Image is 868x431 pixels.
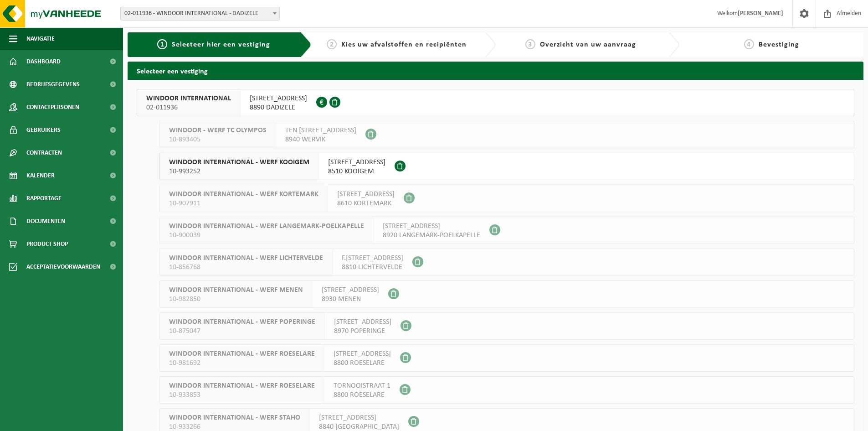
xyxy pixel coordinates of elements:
button: WINDOOR INTERNATIONAL 02-011936 [STREET_ADDRESS]8890 DADIZELE [137,89,854,116]
span: 02-011936 [146,103,231,112]
span: Bedrijfsgegevens [26,73,80,96]
span: 8970 POPERINGE [334,327,391,336]
span: TEN [STREET_ADDRESS] [285,126,356,135]
span: 8890 DADIZELE [250,103,307,112]
span: WINDOOR INTERNATIONAL - WERF KORTEMARK [169,190,318,199]
span: Rapportage [26,187,62,210]
span: 2 [327,39,337,49]
span: 8920 LANGEMARK-POELKAPELLE [383,231,480,240]
span: 3 [525,39,535,49]
span: Kalender [26,164,55,187]
span: [STREET_ADDRESS] [250,94,307,103]
button: WINDOOR INTERNATIONAL - WERF KOOIGEM 10-993252 [STREET_ADDRESS]8510 KOOIGEM [159,153,854,180]
span: Overzicht van uw aanvraag [540,41,636,48]
span: WINDOOR INTERNATIONAL - WERF ROESELARE [169,349,315,358]
span: Documenten [26,210,65,233]
span: Navigatie [26,27,55,50]
span: WINDOOR INTERNATIONAL - WERF ROESELARE [169,381,315,390]
span: 8510 KOOIGEM [328,167,385,176]
span: 10-907911 [169,199,318,208]
strong: [PERSON_NAME] [738,10,783,17]
span: Product Shop [26,233,68,255]
span: [STREET_ADDRESS] [334,349,391,358]
span: 8800 ROESELARE [334,390,390,400]
span: 1 [157,39,167,49]
span: 10-875047 [169,327,315,336]
span: 8610 KORTEMARK [337,199,395,208]
span: [STREET_ADDRESS] [322,286,379,295]
span: [STREET_ADDRESS] [328,158,385,167]
span: 10-981692 [169,358,315,368]
span: WINDOOR INTERNATIONAL - WERF KOOIGEM [169,158,309,167]
span: Acceptatievoorwaarden [26,255,100,278]
span: 02-011936 - WINDOOR INTERNATIONAL - DADIZELE [121,7,279,20]
span: 02-011936 - WINDOOR INTERNATIONAL - DADIZELE [120,7,280,21]
span: 8930 MENEN [322,295,379,304]
span: TORNOOISTRAAT 1 [334,381,390,390]
span: Gebruikers [26,119,61,141]
span: 10-900039 [169,231,364,240]
span: WINDOOR INTERNATIONAL - WERF MENEN [169,286,303,295]
span: 8810 LICHTERVELDE [342,263,403,272]
span: [STREET_ADDRESS] [319,413,399,422]
span: [STREET_ADDRESS] [337,190,395,199]
span: 10-993252 [169,167,309,176]
span: WINDOOR INTERNATIONAL [146,94,231,103]
span: 10-893405 [169,135,267,144]
span: 10-856768 [169,263,323,272]
span: [STREET_ADDRESS] [334,317,391,327]
span: Dashboard [26,50,61,73]
span: Contracten [26,141,62,164]
span: WINDOOR INTERNATIONAL - WERF STAHO [169,413,300,422]
span: WINDOOR INTERNATIONAL - WERF LICHTERVELDE [169,254,323,263]
span: F.[STREET_ADDRESS] [342,254,403,263]
span: 8940 WERVIK [285,135,356,144]
span: 4 [744,39,754,49]
span: WINDOOR - WERF TC OLYMPOS [169,126,267,135]
span: WINDOOR INTERNATIONAL - WERF POPERINGE [169,317,315,327]
span: Contactpersonen [26,96,79,119]
span: [STREET_ADDRESS] [383,222,480,231]
span: Kies uw afvalstoffen en recipiënten [341,41,467,48]
span: WINDOOR INTERNATIONAL - WERF LANGEMARK-POELKAPELLE [169,222,364,231]
span: Selecteer hier een vestiging [172,41,270,48]
h2: Selecteer een vestiging [128,62,863,79]
span: 8800 ROESELARE [334,358,391,368]
span: 10-982850 [169,295,303,304]
span: 10-933853 [169,390,315,400]
span: Bevestiging [759,41,799,48]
